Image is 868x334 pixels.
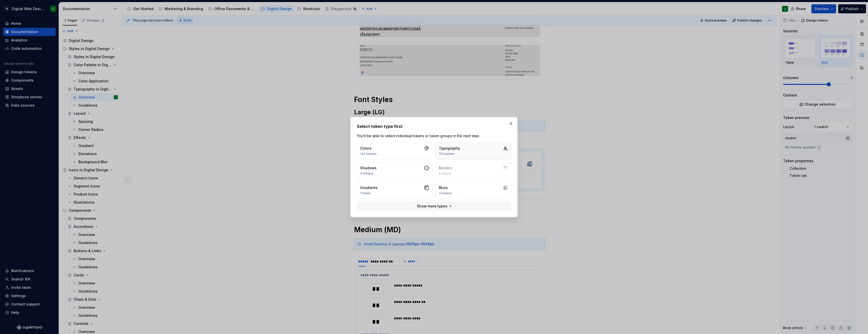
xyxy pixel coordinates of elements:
button: Show more types [357,202,511,211]
button: Blurs3 tokens [436,182,511,199]
div: Shadows [360,165,377,171]
div: 142 tokens [360,152,377,156]
button: Gradients1 token [357,182,432,199]
div: 1 token [360,191,378,195]
div: 3 tokens [439,191,452,195]
div: 4 tokens [360,172,377,176]
p: You’ll be able to select individual tokens or token groups in the next step. [357,133,511,138]
div: 112 tokens [439,152,460,156]
button: Colors142 tokens [357,142,432,159]
button: Shadows4 tokens [357,162,432,179]
div: Typography [439,146,460,151]
h2: Select token type first [357,123,511,129]
button: Typography112 tokens [436,142,511,159]
div: Colors [360,146,377,151]
div: Gradients [360,185,378,190]
span: Show more types [417,204,447,209]
div: Blurs [439,185,452,190]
